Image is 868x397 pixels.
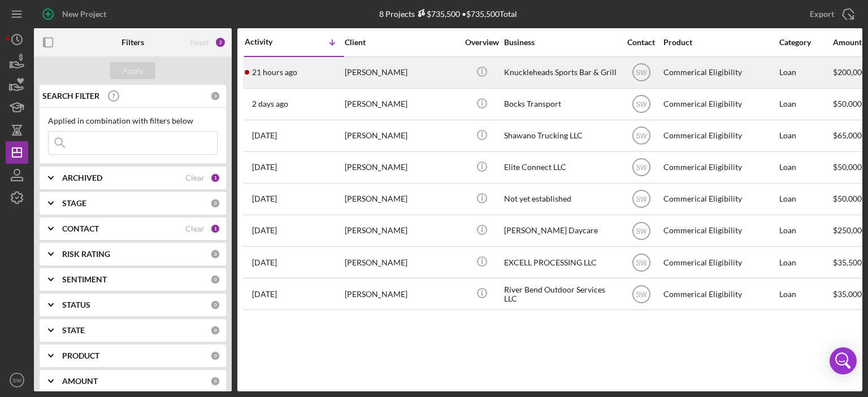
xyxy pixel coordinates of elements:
[210,198,220,208] div: 0
[34,3,118,25] button: New Project
[779,216,832,246] div: Loan
[345,247,458,277] div: [PERSON_NAME]
[779,152,832,182] div: Loan
[252,290,277,299] time: 2025-08-05 16:32
[830,347,857,374] div: Open Intercom Messenger
[663,58,776,88] div: Commerical Eligibility
[42,91,99,101] b: SEARCH FILTER
[210,91,220,101] div: 0
[779,247,832,277] div: Loan
[6,369,28,391] button: SW
[62,3,106,25] div: New Project
[779,58,832,88] div: Loan
[636,259,647,267] text: SW
[663,279,776,309] div: Commerical Eligibility
[12,377,21,383] text: SW
[62,377,98,386] b: AMOUNT
[245,37,294,46] div: Activity
[833,130,862,140] span: $65,000
[210,376,220,386] div: 0
[62,300,90,309] b: STATUS
[504,58,617,88] div: Knuckleheads Sports Bar & Grill
[779,121,832,151] div: Loan
[62,275,107,284] b: SENTIMENT
[415,9,460,19] div: $735,500
[504,184,617,214] div: Not yet established
[833,258,862,267] span: $35,500
[833,99,862,108] span: $50,000
[833,162,862,172] span: $50,000
[345,58,458,88] div: [PERSON_NAME]
[190,38,209,47] div: Reset
[379,9,517,19] div: 8 Projects • $735,500 Total
[210,274,220,285] div: 0
[461,38,503,47] div: Overview
[252,99,288,108] time: 2025-10-10 01:14
[504,38,617,47] div: Business
[833,194,862,203] span: $50,000
[345,216,458,246] div: [PERSON_NAME]
[123,62,144,79] div: Apply
[210,224,220,234] div: 1
[345,184,458,214] div: [PERSON_NAME]
[62,224,99,233] b: CONTACT
[345,152,458,182] div: [PERSON_NAME]
[121,38,144,47] b: Filters
[810,3,834,25] div: Export
[636,132,647,140] text: SW
[252,163,277,172] time: 2025-10-01 04:40
[210,173,220,183] div: 1
[345,279,458,309] div: [PERSON_NAME]
[62,250,110,259] b: RISK RATING
[779,38,832,47] div: Category
[798,3,862,25] button: Export
[48,116,218,125] div: Applied in combination with filters below
[779,89,832,119] div: Loan
[215,37,226,48] div: 2
[833,67,866,77] span: $200,000
[833,225,866,235] span: $250,000
[345,38,458,47] div: Client
[210,300,220,310] div: 0
[636,195,647,203] text: SW
[620,38,662,47] div: Contact
[210,351,220,361] div: 0
[663,184,776,214] div: Commerical Eligibility
[504,89,617,119] div: Bocks Transport
[210,325,220,335] div: 0
[636,164,647,172] text: SW
[663,89,776,119] div: Commerical Eligibility
[636,290,647,298] text: SW
[636,101,647,108] text: SW
[833,289,862,299] span: $35,000
[779,184,832,214] div: Loan
[663,152,776,182] div: Commerical Eligibility
[504,121,617,151] div: Shawano Trucking LLC
[345,121,458,151] div: [PERSON_NAME]
[110,62,155,79] button: Apply
[62,173,102,182] b: ARCHIVED
[252,194,277,203] time: 2025-09-23 13:58
[252,226,277,235] time: 2025-09-16 21:36
[185,224,205,233] div: Clear
[62,351,99,360] b: PRODUCT
[663,247,776,277] div: Commerical Eligibility
[779,279,832,309] div: Loan
[504,247,617,277] div: EXCELL PROCESSING LLC
[62,326,85,335] b: STATE
[185,173,205,182] div: Clear
[636,227,647,235] text: SW
[210,249,220,259] div: 0
[252,258,277,267] time: 2025-09-09 16:48
[252,131,277,140] time: 2025-10-05 20:26
[504,152,617,182] div: Elite Connect LLC
[504,216,617,246] div: [PERSON_NAME] Daycare
[663,121,776,151] div: Commerical Eligibility
[62,199,86,208] b: STAGE
[504,279,617,309] div: River Bend Outdoor Services LLC
[345,89,458,119] div: [PERSON_NAME]
[663,216,776,246] div: Commerical Eligibility
[663,38,776,47] div: Product
[636,69,647,77] text: SW
[252,68,297,77] time: 2025-10-10 16:53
